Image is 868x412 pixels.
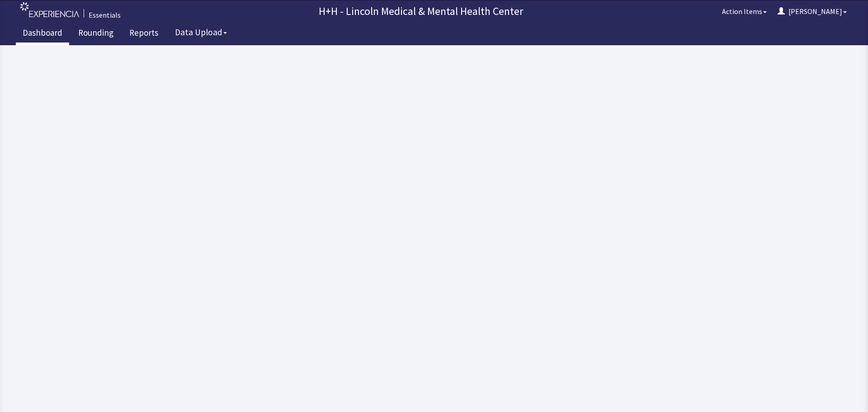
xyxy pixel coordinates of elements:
p: H+H - Lincoln Medical & Mental Health Center [125,4,717,19]
a: Dashboard [16,23,69,45]
div: Essentials [89,9,121,20]
a: Reports [123,23,165,45]
a: Rounding [71,23,120,45]
img: experiencia_logo.png [20,2,79,17]
button: [PERSON_NAME] [772,2,852,20]
button: Data Upload [170,24,232,41]
button: Action Items [717,2,772,20]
